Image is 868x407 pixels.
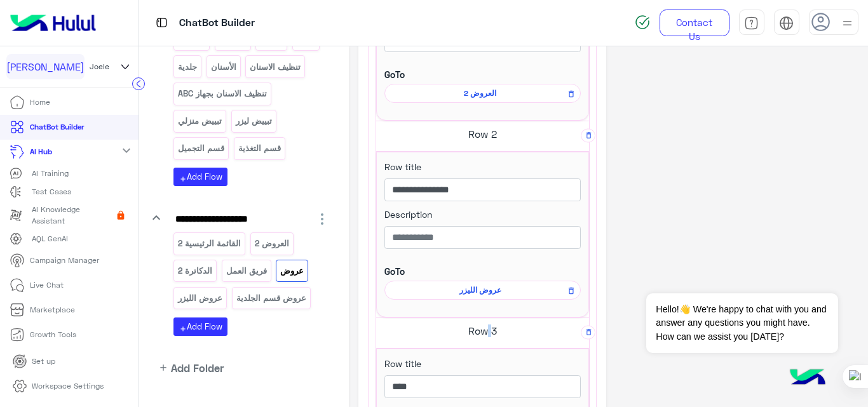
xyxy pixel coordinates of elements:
div: العروض 2 [384,84,581,103]
p: AI Hub [30,146,52,157]
a: Workspace Settings [3,374,114,399]
button: Remove Flow [563,283,579,298]
span: عروض الليزر [391,284,569,296]
a: tab [739,10,764,36]
img: profile [839,15,855,31]
span: العروض 2 [391,88,569,99]
span: Add Folder [171,360,224,376]
img: spinner [635,15,650,30]
p: تبييض ليزر [234,114,273,128]
p: عروض [280,264,305,278]
p: AI Training [32,168,69,179]
p: جلدية [177,60,198,74]
p: AI Knowledge Assistant [32,204,112,227]
p: الأسنان [210,60,237,74]
p: قسم التجميل [177,141,226,156]
button: addAdd Folder [149,360,224,376]
p: تبييض منزلي [177,114,223,128]
p: ChatBot Builder [30,121,84,133]
p: عروض الليزر [177,291,224,305]
button: Delete Row [581,128,595,143]
b: GoTo [384,266,405,277]
mat-icon: expand_more [119,143,134,158]
label: Row title [384,160,421,173]
label: Description [384,208,432,221]
p: Home [30,97,50,108]
button: addAdd Flow [173,317,227,336]
button: Delete Row [581,325,595,340]
i: keyboard_arrow_down [149,210,164,225]
label: Row title [384,357,421,370]
p: القائمة الرئيسية 2 [177,236,242,251]
p: ChatBot Builder [179,15,255,32]
span: Joele [90,61,109,72]
a: Contact Us [660,10,729,36]
p: Test Cases [32,186,71,197]
img: Logo [5,10,101,36]
p: عروض قسم الجلدية [235,291,307,305]
p: AQL GenAI [32,233,68,244]
img: tab [744,16,759,30]
img: tab [779,16,794,30]
p: تنظيف الاسنان [249,60,302,74]
p: Marketplace [30,304,75,316]
button: Remove Flow [563,86,579,102]
a: Set up [3,349,65,374]
button: addAdd Flow [173,168,227,186]
img: hulul-logo.png [785,356,830,401]
i: add [179,175,187,183]
span: Hello!👋 We're happy to chat with you and answer any questions you might have. How can we assist y... [646,293,837,353]
p: تنظيف الاسنان بجهاز ABC [177,86,268,101]
p: Live Chat [30,279,64,291]
p: فريق العمل [225,264,268,278]
div: عروض الليزر [384,281,581,300]
p: Workspace Settings [32,380,104,392]
img: tab [154,15,170,30]
div: [PERSON_NAME] [6,54,85,79]
p: الدكاترة 2 [177,264,214,278]
p: Growth Tools [30,329,76,340]
p: العروض 2 [254,236,290,251]
p: Campaign Manager [30,255,99,266]
i: add [158,363,168,373]
i: add [179,325,187,333]
h5: Row 2 [376,121,589,147]
p: Set up [32,356,55,367]
h5: Row 3 [376,318,589,344]
b: GoTo [384,69,405,80]
p: قسم التغذية [237,141,281,156]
